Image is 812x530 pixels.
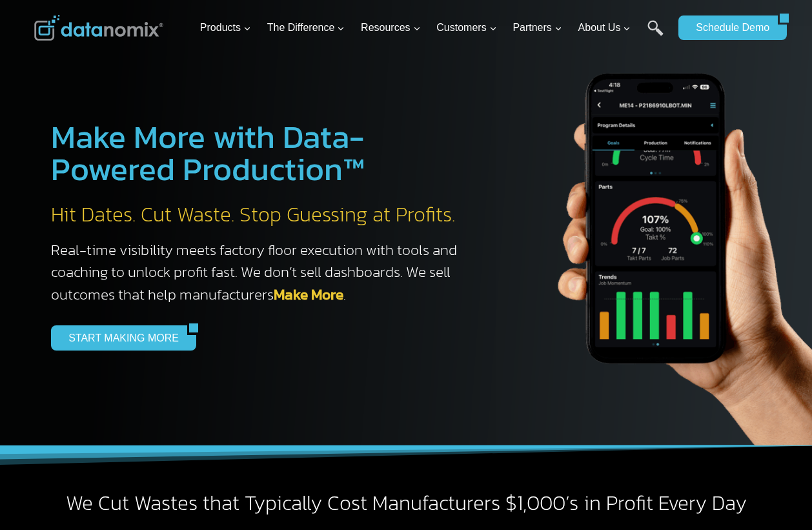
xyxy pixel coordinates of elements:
a: START MAKING MORE [51,325,187,350]
a: Search [647,20,664,49]
span: Resources [361,19,420,36]
span: The Difference [267,19,345,36]
h3: Real-time visibility meets factory floor execution with tools and coaching to unlock profit fast.... [51,239,471,306]
nav: Primary Navigation [195,7,673,49]
span: Partners [513,19,562,36]
span: About Us [578,19,631,36]
h1: Make More with Data-Powered Production™ [51,121,471,185]
span: Products [200,19,251,36]
h2: Hit Dates. Cut Waste. Stop Guessing at Profits. [51,201,471,229]
a: Schedule Demo [678,15,778,40]
h2: We Cut Wastes that Typically Cost Manufacturers $1,000’s in Profit Every Day [34,490,778,517]
img: Datanomix [34,15,163,41]
a: Make More [274,283,343,305]
span: Customers [436,19,496,36]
